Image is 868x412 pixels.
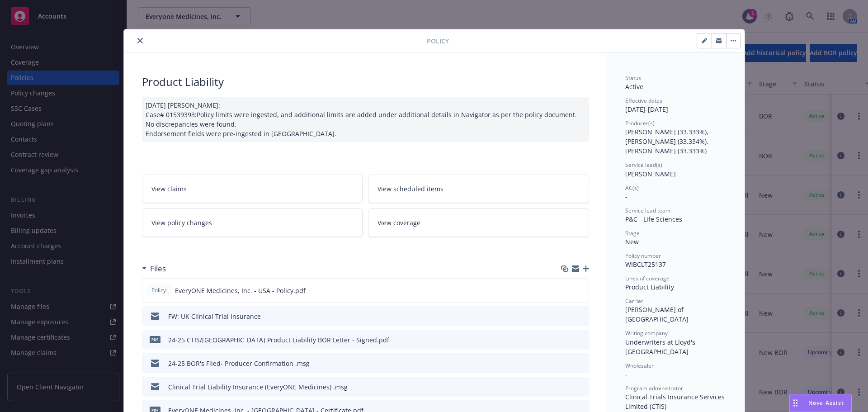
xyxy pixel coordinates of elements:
[625,74,641,82] span: Status
[625,338,699,356] span: Underwriters at Lloyd's, [GEOGRAPHIC_DATA]
[142,208,363,237] a: View policy changes
[368,175,589,203] a: View scheduled items
[625,82,643,91] span: Active
[790,394,801,412] div: Drag to move
[377,218,420,227] span: View coverage
[150,286,168,294] span: Policy
[625,229,640,237] span: Stage
[625,297,643,305] span: Carrier
[625,305,689,323] span: [PERSON_NAME] of [GEOGRAPHIC_DATA]
[427,36,449,46] span: Policy
[789,394,852,412] button: Nova Assist
[808,399,844,407] span: Nova Assist
[625,275,670,282] span: Lines of coverage
[625,192,627,201] span: -
[625,128,710,155] span: [PERSON_NAME] (33.333%), [PERSON_NAME] (33.334%), [PERSON_NAME] (33.333%)
[175,286,306,295] span: EveryONE Medicines, Inc. - USA - Policy.pdf
[563,335,570,345] button: download file
[142,263,166,275] div: Files
[142,74,589,90] div: Product Liability
[151,218,212,227] span: View policy changes
[625,97,662,104] span: Effective dates
[142,175,363,203] a: View claims
[168,382,348,392] div: Clinical Trial Liability Insurance (EveryONE Medicines) .msg
[563,359,570,368] button: download file
[625,207,670,214] span: Service lead team
[563,382,570,392] button: download file
[625,260,666,269] span: WIBCLT25137
[625,184,639,192] span: AC(s)
[377,184,443,194] span: View scheduled items
[368,208,589,237] a: View coverage
[577,312,585,321] button: preview file
[625,384,683,392] span: Program administrator
[168,359,310,368] div: 24-25 BOR's Filed- Producer Confirmation .msg
[625,161,662,169] span: Service lead(s)
[151,184,187,194] span: View claims
[625,215,682,223] span: P&C - Life Sciences
[150,336,160,343] span: pdf
[577,359,585,368] button: preview file
[577,335,585,345] button: preview file
[135,35,146,46] button: close
[168,335,389,345] div: 24-25 CTIS/[GEOGRAPHIC_DATA] Product Liability BOR Letter - Signed.pdf
[562,286,570,295] button: download file
[625,237,639,246] span: New
[625,97,726,114] div: [DATE] - [DATE]
[625,362,654,369] span: Wholesaler
[577,286,585,295] button: preview file
[577,382,585,392] button: preview file
[563,312,570,321] button: download file
[625,393,726,411] span: Clinical Trials Insurance Services Limited (CTIS)
[625,119,655,127] span: Producer(s)
[625,370,627,379] span: -
[625,170,676,178] span: [PERSON_NAME]
[142,97,589,142] div: [DATE] [PERSON_NAME]: Case# 01539393:Policy limits were ingested, and additional limits are added...
[625,252,661,260] span: Policy number
[168,312,261,321] div: FW: UK Clinical Trial Insurance
[150,263,166,275] h3: Files
[625,283,674,291] span: Product Liability
[625,329,668,337] span: Writing company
